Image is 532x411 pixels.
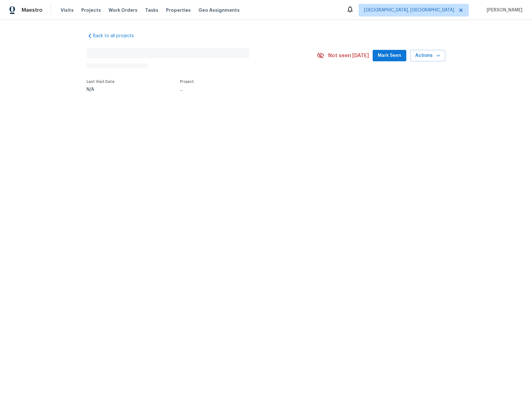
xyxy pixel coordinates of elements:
[378,52,401,60] span: Mark Seen
[22,7,43,13] span: Maestro
[145,8,158,12] span: Tasks
[166,7,191,13] span: Properties
[180,87,302,92] div: ...
[373,50,406,62] button: Mark Seen
[198,7,240,13] span: Geo Assignments
[484,7,522,13] span: [PERSON_NAME]
[328,52,369,59] span: Not seen [DATE]
[61,7,74,13] span: Visits
[109,7,137,13] span: Work Orders
[87,87,115,92] div: N/A
[415,52,440,60] span: Actions
[364,7,454,13] span: [GEOGRAPHIC_DATA], [GEOGRAPHIC_DATA]
[410,50,445,62] button: Actions
[180,80,194,84] span: Project
[81,7,101,13] span: Projects
[87,80,115,84] span: Last Visit Date
[87,33,148,39] a: Back to all projects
